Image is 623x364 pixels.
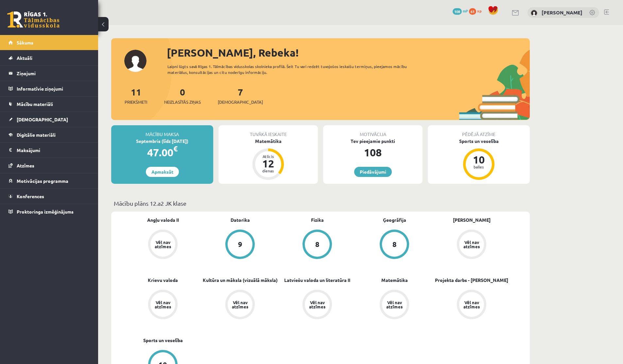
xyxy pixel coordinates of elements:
[462,300,481,309] div: Vēl nav atzīmes
[167,45,530,61] div: [PERSON_NAME], Rebeka!
[354,167,392,177] a: Piedāvājumi
[428,125,530,138] div: Pēdējā atzīme
[17,143,90,158] legend: Maksājumi
[111,125,213,138] div: Mācību maksa
[218,125,318,138] div: Tuvākā ieskaite
[9,66,90,81] a: Ziņojumi
[9,143,90,158] a: Maksājumi
[279,290,356,321] a: Vēl nav atzīmes
[203,277,278,284] a: Kultūra un māksla (vizuālā māksla)
[315,241,320,248] div: 8
[148,277,178,284] a: Krievu valoda
[167,63,419,75] div: Laipni lūgts savā Rīgas 1. Tālmācības vidusskolas skolnieka profilā. Šeit Tu vari redzēt tuvojošo...
[469,165,489,169] div: balles
[308,300,326,309] div: Vēl nav atzīmes
[9,112,90,127] a: [DEMOGRAPHIC_DATA]
[143,337,183,344] a: Sports un veselība
[392,241,397,248] div: 8
[9,35,90,50] a: Sākums
[385,300,404,309] div: Vēl nav atzīmes
[453,8,462,15] span: 108
[125,86,147,105] a: 11Priekšmeti
[17,116,68,122] span: [DEMOGRAPHIC_DATA]
[124,230,201,260] a: Vēl nav atzīmes
[17,193,44,199] span: Konferences
[469,154,489,165] div: 10
[17,132,56,138] span: Digitālie materiāli
[17,178,68,184] span: Motivācijas programma
[279,230,356,260] a: 8
[9,173,90,188] a: Motivācijas programma
[125,99,147,105] span: Priekšmeti
[323,145,423,160] div: 108
[9,204,90,219] a: Proktoringa izmēģinājums
[9,158,90,173] a: Atzīmes
[477,8,481,13] span: xp
[531,10,537,16] img: Rebeka Trofimova
[428,138,530,145] div: Sports un veselība
[356,290,433,321] a: Vēl nav atzīmes
[435,277,508,284] a: Projekta darbs - [PERSON_NAME]
[154,300,172,309] div: Vēl nav atzīmes
[231,217,250,223] a: Datorika
[453,8,468,13] a: 108 mP
[17,40,33,45] span: Sākums
[111,138,213,145] div: Septembris (līdz [DATE])
[9,127,90,142] a: Digitālie materiāli
[463,8,468,13] span: mP
[173,144,178,153] span: €
[218,138,318,145] div: Matemātika
[258,158,278,169] div: 12
[469,8,476,15] span: 61
[9,81,90,96] a: Informatīvie ziņojumi
[218,99,263,105] span: [DEMOGRAPHIC_DATA]
[542,9,582,16] a: [PERSON_NAME]
[453,217,491,223] a: [PERSON_NAME]
[381,277,408,284] a: Matemātika
[7,11,60,28] a: Rīgas 1. Tālmācības vidusskola
[17,66,90,81] legend: Ziņojumi
[9,96,90,112] a: Mācību materiāli
[231,300,249,309] div: Vēl nav atzīmes
[146,167,179,177] a: Apmaksāt
[17,81,90,96] legend: Informatīvie ziņojumi
[258,154,278,158] div: Atlicis
[164,86,201,105] a: 0Neizlasītās ziņas
[111,145,213,160] div: 47.00
[433,230,510,260] a: Vēl nav atzīmes
[9,189,90,204] a: Konferences
[469,8,485,13] a: 61 xp
[218,86,263,105] a: 7[DEMOGRAPHIC_DATA]
[238,241,242,248] div: 9
[201,230,279,260] a: 9
[17,101,53,107] span: Mācību materiāli
[383,217,406,223] a: Ģeogrāfija
[201,290,279,321] a: Vēl nav atzīmes
[433,290,510,321] a: Vēl nav atzīmes
[323,125,423,138] div: Motivācija
[284,277,350,284] a: Latviešu valoda un literatūra II
[218,138,318,181] a: Matemātika Atlicis 12 dienas
[258,169,278,173] div: dienas
[17,163,34,168] span: Atzīmes
[164,99,201,105] span: Neizlasītās ziņas
[462,240,481,249] div: Vēl nav atzīmes
[9,50,90,65] a: Aktuāli
[154,240,172,249] div: Vēl nav atzīmes
[114,199,527,208] p: Mācību plāns 12.a2 JK klase
[147,217,179,223] a: Angļu valoda II
[428,138,530,181] a: Sports un veselība 10 balles
[124,290,201,321] a: Vēl nav atzīmes
[17,209,74,215] span: Proktoringa izmēģinājums
[17,55,32,61] span: Aktuāli
[311,217,324,223] a: Fizika
[323,138,423,145] div: Tev pieejamie punkti
[356,230,433,260] a: 8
